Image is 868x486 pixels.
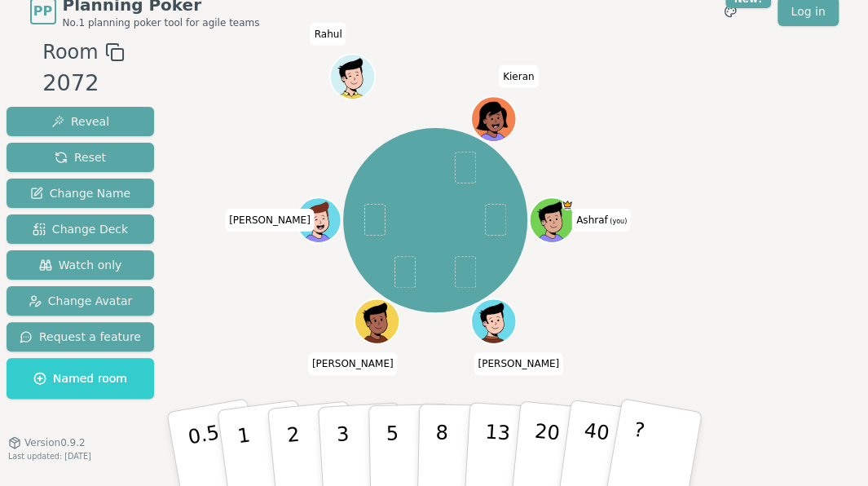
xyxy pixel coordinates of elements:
span: Click to change your name [474,352,563,375]
span: Ashraf is the host [562,199,574,210]
span: Reset [55,149,106,166]
span: Version 0.9.2 [24,436,86,449]
button: Change Name [7,179,154,208]
span: Change Avatar [29,293,133,309]
span: No.1 planning poker tool for agile teams [63,16,260,29]
button: Request a feature [7,322,154,351]
span: Reveal [51,113,109,130]
span: Named room [33,370,127,387]
button: Named room [7,358,154,399]
button: Click to change your avatar [531,199,574,241]
span: PP [33,2,52,21]
span: Click to change your name [308,352,398,375]
div: 2072 [42,67,124,100]
span: Change Deck [33,221,128,237]
span: Click to change your name [225,209,315,232]
button: Reveal [7,107,154,136]
button: Change Deck [7,214,154,244]
span: Last updated: [DATE] [8,452,91,461]
button: Change Avatar [7,286,154,316]
span: Click to change your name [499,65,538,88]
button: Version0.9.2 [8,436,86,449]
span: Request a feature [20,329,141,345]
span: Click to change your name [572,209,631,232]
span: Watch only [39,257,122,273]
button: Reset [7,143,154,172]
span: Click to change your name [311,23,346,46]
button: Watch only [7,250,154,280]
span: Change Name [30,185,130,201]
span: (you) [608,218,628,225]
span: Room [42,38,98,67]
